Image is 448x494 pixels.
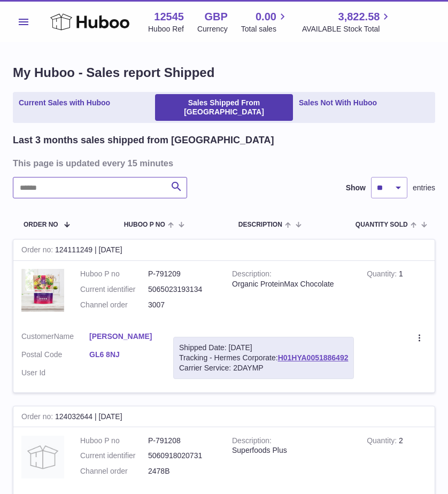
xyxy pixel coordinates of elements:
div: Organic ProteinMax Chocolate [232,279,351,289]
div: Huboo Ref [148,24,184,34]
strong: 12545 [154,10,184,24]
dt: Postal Code [21,350,89,362]
td: 2 [359,428,435,490]
div: Superfoods Plus [232,445,351,456]
span: 3,822.58 [338,10,380,24]
dd: 2478B [148,466,216,476]
span: Huboo P no [124,221,165,228]
strong: Quantity [367,269,399,281]
td: 1 [359,261,435,323]
h2: Last 3 months sales shipped from [GEOGRAPHIC_DATA] [13,134,274,146]
dt: Channel order [80,300,148,310]
div: Carrier Service: 2DAYMP [179,363,348,373]
strong: Description [232,436,272,447]
div: 124111249 | [DATE] [13,240,435,261]
label: Show [346,183,366,193]
strong: Description [232,269,272,281]
dt: Huboo P no [80,436,148,446]
span: Quantity Sold [356,221,408,228]
span: AVAILABLE Stock Total [302,24,392,34]
span: Total sales [241,24,289,34]
dd: 5060918020731 [148,451,216,461]
span: Order No [24,221,58,228]
dt: Huboo P no [80,269,148,279]
strong: GBP [204,10,227,24]
strong: Quantity [367,436,399,447]
strong: Order no [21,412,55,423]
strong: Order no [21,245,55,257]
div: Tracking - Hermes Corporate: [173,337,354,379]
dt: Current identifier [80,284,148,295]
span: Description [238,221,282,228]
span: Customer [21,332,54,341]
dt: Channel order [80,466,148,476]
h3: This page is updated every 15 minutes [13,157,432,169]
a: H01HYA0051886492 [278,353,349,362]
div: 124032644 | [DATE] [13,406,435,428]
a: 3,822.58 AVAILABLE Stock Total [302,10,392,34]
dd: P-791208 [148,436,216,446]
div: Shipped Date: [DATE] [179,343,348,353]
dd: 3007 [148,300,216,310]
a: Sales Not With Huboo [295,94,381,121]
dd: P-791209 [148,269,216,279]
h1: My Huboo - Sales report Shipped [13,64,435,81]
dt: User Id [21,368,89,378]
a: 0.00 Total sales [241,10,289,34]
dt: Name [21,331,89,344]
div: Currency [197,24,228,34]
a: Sales Shipped From [GEOGRAPHIC_DATA] [155,94,293,121]
span: entries [413,183,435,193]
img: no-photo.jpg [21,436,64,478]
a: Current Sales with Huboo [15,94,114,121]
dt: Current identifier [80,451,148,461]
a: [PERSON_NAME] [89,331,157,342]
dd: 5065023193134 [148,284,216,295]
span: 0.00 [256,10,276,24]
a: GL6 8NJ [89,350,157,360]
img: 125451756940624.jpg [21,269,64,312]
